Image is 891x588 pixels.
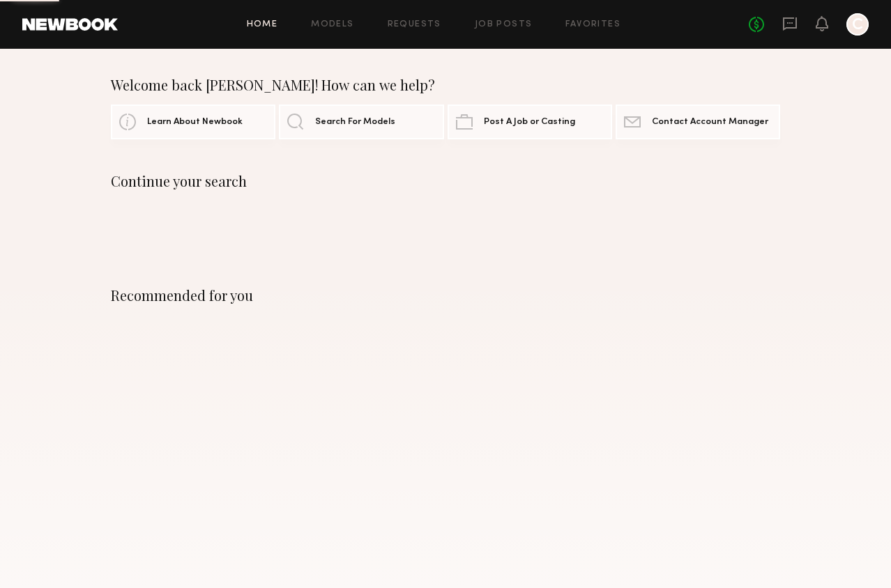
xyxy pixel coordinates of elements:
a: Favorites [565,20,620,29]
a: C [846,13,869,36]
div: Welcome back [PERSON_NAME]! How can we help? [111,77,780,93]
a: Home [247,20,278,29]
div: Continue your search [111,173,780,189]
a: Search For Models [279,105,443,139]
a: Learn About Newbook [111,105,275,139]
div: Recommended for you [111,287,780,304]
a: Requests [388,20,441,29]
span: Learn About Newbook [147,118,243,127]
span: Post A Job or Casting [484,118,575,127]
span: Search For Models [315,118,395,127]
span: Contact Account Manager [652,118,768,127]
a: Models [311,20,353,29]
a: Job Posts [475,20,533,29]
a: Post A Job or Casting [448,105,612,139]
a: Contact Account Manager [616,105,780,139]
